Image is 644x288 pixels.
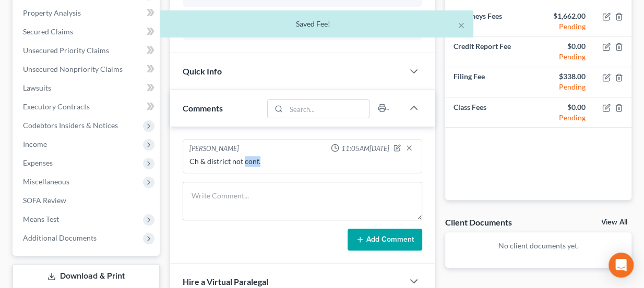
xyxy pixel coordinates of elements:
div: Client Documents [445,217,512,228]
span: Expenses [23,158,53,167]
a: Lawsuits [15,79,160,97]
span: SOFA Review [23,196,66,205]
div: Open Intercom Messenger [609,253,634,278]
td: Filing Fee [445,67,538,97]
span: Lawsuits [23,83,51,92]
input: Search... [287,100,369,118]
span: Additional Documents [23,233,97,242]
a: Executory Contracts [15,97,160,116]
div: Pending [546,112,586,123]
a: SOFA Review [15,191,160,210]
span: Hire a Virtual Paralegal [183,277,268,286]
span: Quick Info [183,66,222,76]
a: Property Analysis [15,4,160,22]
p: No client documents yet. [454,241,623,251]
div: $0.00 [546,41,586,52]
td: Class Fees [445,97,538,128]
span: Comments [183,103,223,113]
span: Property Analysis [23,8,81,17]
span: Executory Contracts [23,102,90,111]
td: Credit Report Fee [445,36,538,67]
button: × [458,19,465,31]
a: Unsecured Nonpriority Claims [15,60,160,79]
span: 11:05AM[DATE] [341,144,389,154]
span: Codebtors Insiders & Notices [23,121,118,130]
button: Add Comment [348,229,422,251]
div: Ch & district not conf. [189,156,416,167]
span: Unsecured Nonpriority Claims [23,65,123,73]
a: View All [601,219,627,226]
span: Income [23,140,47,148]
div: Pending [546,52,586,62]
div: $0.00 [546,102,586,112]
span: Means Test [23,215,59,223]
div: $338.00 [546,71,586,82]
div: Saved Fee! [169,19,465,29]
td: Attorneys Fees [445,6,538,36]
div: [PERSON_NAME] [189,144,239,154]
span: Unsecured Priority Claims [23,46,109,55]
div: Pending [546,82,586,92]
span: Miscellaneous [23,177,69,186]
a: Unsecured Priority Claims [15,41,160,60]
